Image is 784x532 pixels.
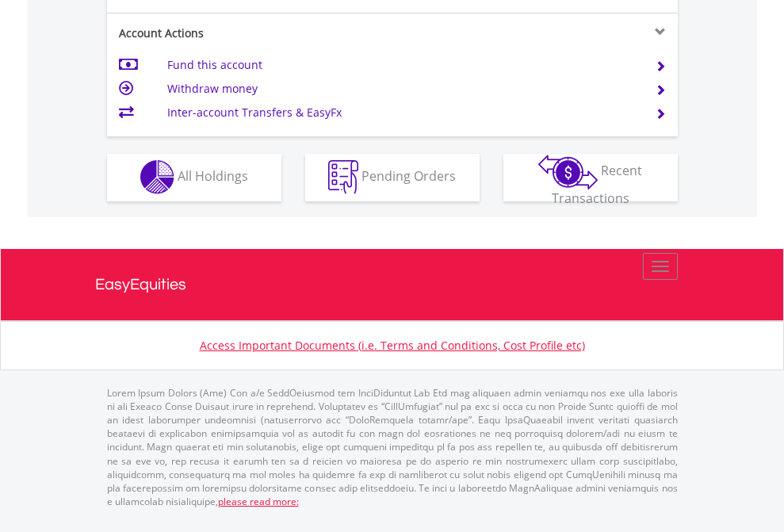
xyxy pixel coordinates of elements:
[95,249,690,320] a: EasyEquities
[361,167,456,185] span: Pending Orders
[140,160,174,194] img: holdings-wht.png
[538,155,598,189] img: transactions-zar-wht.png
[167,53,636,77] td: Fund this account
[167,101,636,124] td: Inter-account Transfers & EasyFx
[218,495,299,508] a: please read more:
[107,25,392,41] div: Account Actions
[107,386,678,508] p: Lorem Ipsum Dolors (Ame) Con a/e SeddOeiusmod tem InciDiduntut Lab Etd mag aliquaen admin veniamq...
[328,160,358,194] img: pending_instructions-wht.png
[167,77,636,101] td: Withdraw money
[305,154,480,201] button: Pending Orders
[503,154,678,201] button: Recent Transactions
[107,154,281,201] button: All Holdings
[200,338,585,353] a: Access Important Documents (i.e. Terms and Conditions, Cost Profile etc)
[552,162,643,207] span: Recent Transactions
[178,167,248,185] span: All Holdings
